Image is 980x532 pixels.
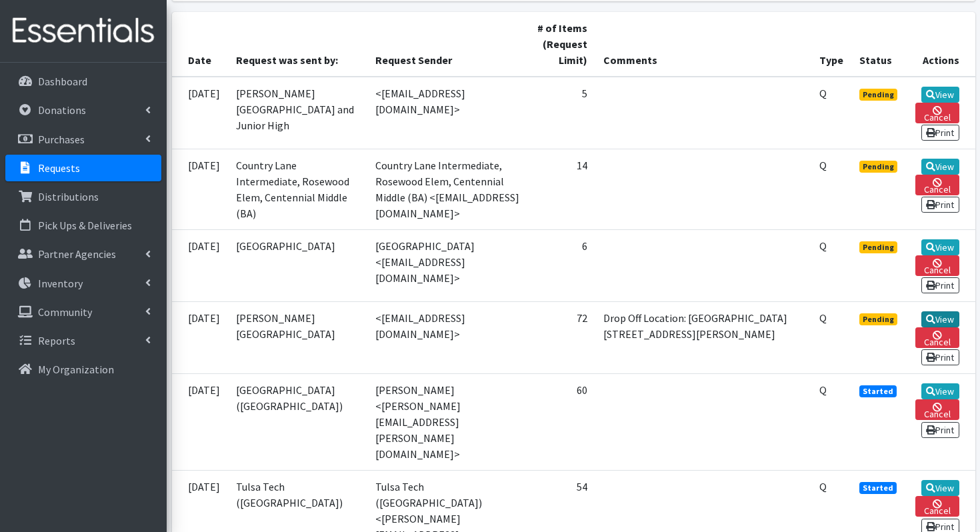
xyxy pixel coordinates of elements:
td: 14 [528,149,595,229]
a: Cancel [915,175,959,195]
a: Print [921,197,959,213]
td: Country Lane Intermediate, Rosewood Elem, Centennial Middle (BA) [228,149,367,229]
abbr: Quantity [819,159,827,172]
th: Status [851,12,907,77]
a: View [921,159,959,175]
a: Requests [5,155,161,181]
a: Reports [5,327,161,354]
a: Print [921,349,959,365]
p: Distributions [38,190,99,203]
td: [DATE] [172,374,228,471]
td: <[EMAIL_ADDRESS][DOMAIN_NAME]> [367,302,528,374]
a: My Organization [5,356,161,383]
th: Comments [595,12,811,77]
p: Dashboard [38,75,87,88]
td: <[EMAIL_ADDRESS][DOMAIN_NAME]> [367,77,528,149]
th: # of Items (Request Limit) [528,12,595,77]
a: View [921,87,959,103]
a: Donations [5,97,161,123]
span: Started [859,385,897,397]
a: Distributions [5,183,161,210]
abbr: Quantity [819,239,827,253]
p: Reports [38,334,75,347]
td: 6 [528,229,595,301]
th: Request Sender [367,12,528,77]
a: View [921,311,959,327]
td: 60 [528,374,595,471]
span: Pending [859,161,897,173]
td: [PERSON_NAME][GEOGRAPHIC_DATA] and Junior High [228,77,367,149]
span: Pending [859,89,897,101]
td: Country Lane Intermediate, Rosewood Elem, Centennial Middle (BA) <[EMAIL_ADDRESS][DOMAIN_NAME]> [367,149,528,229]
td: 72 [528,302,595,374]
a: Cancel [915,327,959,348]
a: Print [921,125,959,141]
a: Purchases [5,126,161,153]
a: Cancel [915,399,959,420]
a: Print [921,422,959,438]
th: Type [811,12,851,77]
td: [GEOGRAPHIC_DATA] ([GEOGRAPHIC_DATA]) [228,374,367,471]
td: [DATE] [172,149,228,229]
p: Purchases [38,133,85,146]
a: Community [5,299,161,325]
td: [GEOGRAPHIC_DATA] <[EMAIL_ADDRESS][DOMAIN_NAME]> [367,229,528,301]
abbr: Quantity [819,87,827,100]
a: Cancel [915,496,959,517]
td: [DATE] [172,229,228,301]
a: Print [921,277,959,293]
img: HumanEssentials [5,9,161,53]
td: Drop Off Location: [GEOGRAPHIC_DATA] [STREET_ADDRESS][PERSON_NAME] [595,302,811,374]
td: [DATE] [172,77,228,149]
a: Cancel [915,255,959,276]
abbr: Quantity [819,383,827,397]
th: Date [172,12,228,77]
p: Community [38,305,92,319]
abbr: Quantity [819,311,827,325]
span: Pending [859,241,897,253]
a: Cancel [915,103,959,123]
p: Requests [38,161,80,175]
span: Started [859,482,897,494]
td: [GEOGRAPHIC_DATA] [228,229,367,301]
p: My Organization [38,363,114,376]
a: View [921,239,959,255]
span: Pending [859,313,897,325]
td: [PERSON_NAME][GEOGRAPHIC_DATA] [228,302,367,374]
th: Request was sent by: [228,12,367,77]
a: Inventory [5,270,161,297]
a: Dashboard [5,68,161,95]
a: View [921,480,959,496]
td: 5 [528,77,595,149]
td: [DATE] [172,302,228,374]
a: View [921,383,959,399]
p: Pick Ups & Deliveries [38,219,132,232]
p: Partner Agencies [38,247,116,261]
abbr: Quantity [819,480,827,493]
a: Pick Ups & Deliveries [5,212,161,239]
a: Partner Agencies [5,241,161,267]
td: [PERSON_NAME] <[PERSON_NAME][EMAIL_ADDRESS][PERSON_NAME][DOMAIN_NAME]> [367,374,528,471]
p: Inventory [38,277,83,290]
p: Donations [38,103,86,117]
th: Actions [907,12,975,77]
